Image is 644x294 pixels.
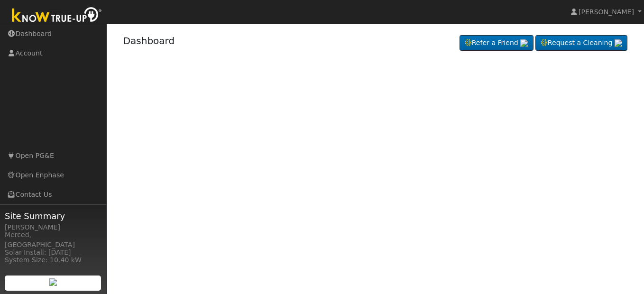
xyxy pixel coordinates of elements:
[460,35,534,51] a: Refer a Friend
[123,35,175,46] a: Dashboard
[615,39,622,47] img: retrieve
[5,230,101,250] div: Merced, [GEOGRAPHIC_DATA]
[7,5,107,27] img: Know True-Up
[535,35,627,51] a: Request a Cleaning
[5,248,101,257] div: Solar Install: [DATE]
[5,210,101,222] span: Site Summary
[49,278,57,286] img: retrieve
[520,39,528,47] img: retrieve
[5,255,101,265] div: System Size: 10.40 kW
[579,8,634,16] span: [PERSON_NAME]
[5,222,101,232] div: [PERSON_NAME]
